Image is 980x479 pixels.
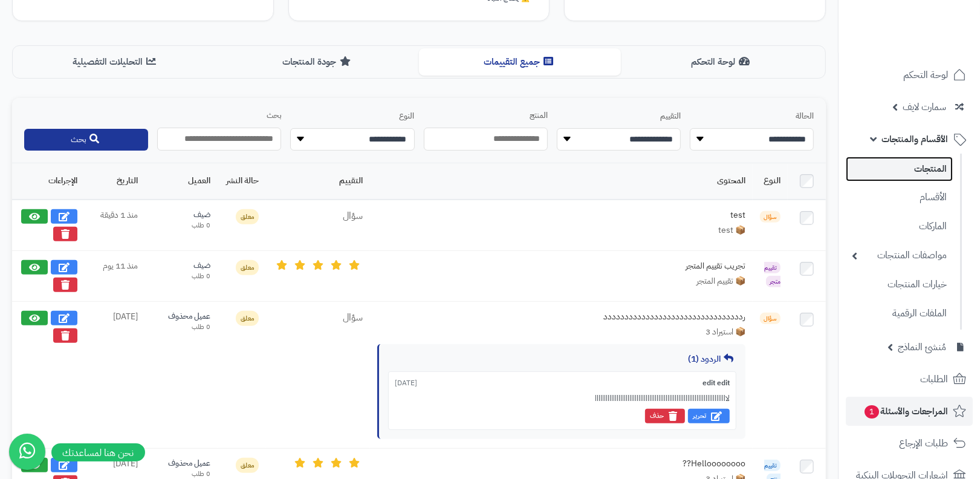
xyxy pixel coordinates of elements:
[903,67,948,83] span: لوحة التحكم
[846,272,953,298] a: خيارات المنتجات
[388,353,736,365] div: الردود (1)
[343,310,363,325] span: سؤال
[846,365,973,394] a: الطلبات
[85,251,145,302] td: منذ 11 يوم
[145,163,218,200] th: العميل
[846,429,973,458] a: طلبات الإرجاع
[706,326,745,338] span: 📦 استيراد 3
[395,393,730,404] div: لااااااااااااااااااااااااااااااااااااااااااااااااااااااااااااااااااااااااا
[846,397,973,426] a: المراجعات والأسئلة1
[85,302,145,449] td: [DATE]
[899,435,948,452] span: طلبات الإرجاع
[760,313,780,324] span: سؤال
[236,458,259,473] span: معلق
[424,110,548,122] label: المنتج
[152,260,210,272] div: ضيف
[696,275,745,287] span: 📦 تقييم المتجر
[753,163,788,200] th: النوع
[236,209,259,224] span: معلق
[217,48,419,76] button: جودة المنتجات
[152,469,210,479] div: 0 طلب
[564,209,745,221] div: test
[85,200,145,251] td: منذ 1 دقيقة
[152,458,210,469] div: عميل محذوف
[760,211,780,223] span: سؤال
[898,339,946,356] span: مُنشئ النماذج
[846,301,953,327] a: الملفات الرقمية
[290,111,414,122] label: النوع
[881,131,948,148] span: الأقسام والمنتجات
[621,48,823,76] button: لوحة التحكم
[690,111,814,122] label: الحالة
[419,48,621,76] button: جميع التقييمات
[703,378,730,388] span: edit edit
[846,213,953,239] a: الماركات
[85,163,145,200] th: التاريخ
[152,322,210,332] div: 0 طلب
[846,60,973,90] a: لوحة التحكم
[863,403,948,420] span: المراجعات والأسئلة
[718,224,745,236] span: 📦 test
[152,272,210,281] div: 0 طلب
[15,48,217,76] button: التحليلات التفصيلية
[395,378,417,388] span: [DATE]
[846,243,953,269] a: مواصفات المنتجات
[236,311,259,326] span: معلق
[157,110,281,122] label: بحث
[557,111,681,122] label: التقييم
[218,163,266,200] th: حالة النشر
[564,260,745,272] div: تجريب تقييم المتجر
[846,157,953,181] a: المنتجات
[645,409,685,423] button: حذف
[688,409,730,423] button: تحرير
[12,163,85,200] th: الإجراءات
[236,260,259,275] span: معلق
[846,184,953,210] a: الأقسام
[152,221,210,230] div: 0 طلب
[266,163,370,200] th: التقييم
[865,405,880,419] span: 1
[370,163,753,200] th: المحتوى
[152,209,210,221] div: ضيف
[564,311,745,323] div: رددددددددددددددددددددددددددددددددد
[24,129,148,151] button: بحث
[920,371,948,388] span: الطلبات
[898,27,969,53] img: logo-2.png
[343,209,363,223] span: سؤال
[903,99,946,116] span: سمارت لايف
[564,458,745,470] div: Helloooooooo??
[764,262,780,287] span: تقييم متجر
[152,311,210,322] div: عميل محذوف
